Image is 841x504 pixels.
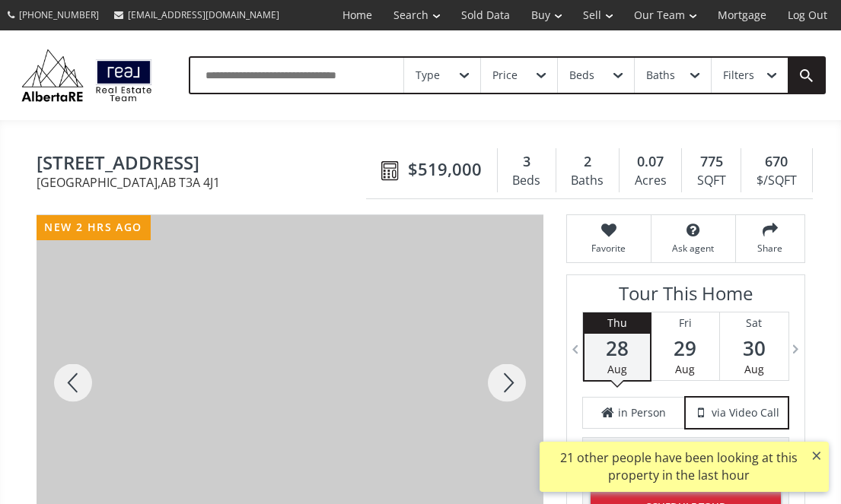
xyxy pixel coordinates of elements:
div: Beds [505,170,548,192]
div: SQFT [690,170,733,192]
span: Aug [675,362,695,376]
button: × [804,442,829,469]
span: in Person [618,405,666,420]
img: Logo [15,46,158,105]
span: [PHONE_NUMBER] [19,8,99,21]
div: 2 [564,152,611,172]
span: Aug [744,362,764,376]
span: 28 [585,338,650,359]
span: 269 Edgepark Boulevard NW [37,153,374,176]
div: 3 [505,152,548,172]
a: [EMAIL_ADDRESS][DOMAIN_NAME] [107,1,287,29]
div: Acres [627,170,674,192]
div: Sat [720,312,788,334]
span: Share [744,242,797,255]
div: Baths [646,70,675,81]
div: Filters [723,70,754,81]
span: 30 [720,338,788,359]
div: Baths [564,170,611,192]
span: [GEOGRAPHIC_DATA] , AB T3A 4J1 [37,176,374,189]
div: Fri [651,312,719,334]
span: 775 [700,152,723,172]
h3: Tour This Home [582,283,789,312]
span: [EMAIL_ADDRESS][DOMAIN_NAME] [128,8,279,21]
div: 670 [749,152,804,172]
div: $/SQFT [749,170,804,192]
span: Ask agent [659,242,728,255]
div: Price [492,70,518,81]
div: Beds [569,70,594,81]
div: 0.07 [627,152,674,172]
span: Favorite [575,242,643,255]
div: Thu [585,312,650,334]
div: 21 other people have been looking at this property in the last hour [547,449,810,484]
div: new 2 hrs ago [37,215,151,240]
span: $519,000 [408,157,482,181]
span: Aug [607,362,627,376]
span: 29 [651,338,719,359]
div: Type [416,70,440,81]
span: via Video Call [712,405,779,420]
